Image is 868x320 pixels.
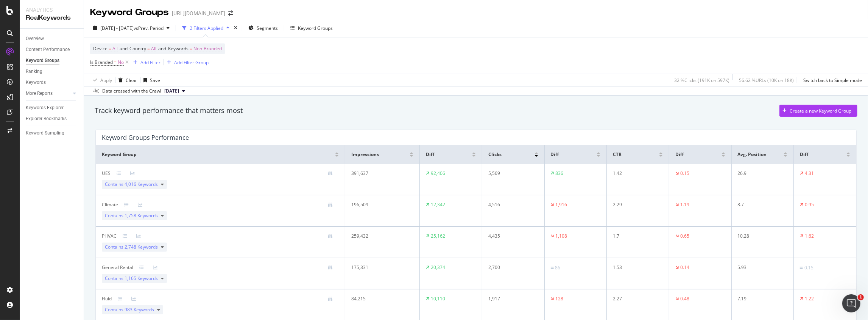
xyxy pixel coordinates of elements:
[168,45,189,52] span: Keywords
[675,151,684,158] span: Diff
[488,295,533,302] div: 1,917
[26,6,78,14] div: Analytics
[150,77,160,83] div: Save
[674,77,729,83] div: 32 % Clicks ( 191K on 597K )
[26,57,59,65] div: Keyword Groups
[488,264,533,271] div: 2,700
[105,212,158,219] span: Contains
[26,129,64,137] div: Keyword Sampling
[680,295,689,302] div: 0.48
[100,77,112,83] div: Apply
[680,170,689,177] div: 0.15
[555,264,561,271] div: 86
[172,9,225,17] div: [URL][DOMAIN_NAME]
[351,201,407,208] div: 196,509
[125,244,158,250] span: 2,748 Keywords
[115,74,137,86] button: Clear
[738,264,783,271] div: 5.93
[26,14,78,22] div: RealKeywords
[102,201,118,208] div: Climate
[93,45,108,52] span: Device
[102,264,133,271] div: General Rental
[738,201,783,208] div: 8.7
[431,264,445,271] div: 20,374
[805,170,814,177] div: 4.31
[90,22,173,34] button: [DATE] - [DATE]vsPrev. Period
[26,79,46,87] div: Keywords
[130,58,161,67] button: Add Filter
[147,45,150,52] span: =
[431,295,445,302] div: 10,110
[556,295,564,302] div: 128
[179,22,232,34] button: 2 Filters Applied
[613,264,658,271] div: 1.53
[245,22,281,34] button: Segments
[126,77,137,83] div: Clear
[125,181,158,187] span: 4,016 Keywords
[125,306,154,313] span: 983 Keywords
[738,295,783,302] div: 7.19
[26,68,78,76] a: Ranking
[26,35,78,43] a: Overview
[613,151,622,158] span: CTR
[488,170,533,177] div: 5,569
[105,244,158,250] span: Contains
[174,59,209,66] div: Add Filter Group
[120,45,128,52] span: and
[488,201,533,208] div: 4,516
[488,151,502,158] span: Clicks
[26,90,53,97] div: More Reports
[842,294,860,312] iframe: Intercom live chat
[613,170,658,177] div: 1.42
[232,24,239,32] div: times
[193,43,222,54] span: Non-Branded
[102,88,161,94] div: Data crossed with the Crawl
[351,264,407,271] div: 175,331
[431,233,445,240] div: 25,162
[431,201,445,208] div: 12,342
[257,25,278,31] span: Segments
[805,295,814,302] div: 1.22
[134,25,164,31] span: vs Prev. Period
[556,170,564,177] div: 836
[800,151,808,158] span: Diff
[680,264,689,271] div: 0.14
[613,201,658,208] div: 2.29
[125,212,158,219] span: 1,758 Keywords
[613,233,658,240] div: 1.7
[351,295,407,302] div: 84,215
[779,105,857,117] button: Create a new Keyword Group
[680,233,689,240] div: 0.65
[26,115,78,123] a: Explorer Bookmarks
[738,233,783,240] div: 10.28
[164,58,209,67] button: Add Filter Group
[102,233,117,240] div: PHVAC
[26,104,64,112] div: Keywords Explorer
[613,295,658,302] div: 2.27
[102,295,112,302] div: Fluid
[190,25,223,31] div: 2 Filters Applied
[738,170,783,177] div: 26.9
[426,151,434,158] span: Diff
[102,151,137,158] span: Keyword Group
[551,267,554,269] img: Equal
[102,134,189,141] div: Keyword Groups Performance
[151,43,156,54] span: All
[739,77,794,83] div: 56.62 % URLs ( 10K on 18K )
[800,74,862,86] button: Switch back to Simple mode
[26,104,78,112] a: Keywords Explorer
[140,59,161,66] div: Add Filter
[351,170,407,177] div: 391,637
[26,115,67,123] div: Explorer Bookmarks
[804,264,813,271] div: 0.15
[805,201,814,208] div: 0.95
[351,151,379,158] span: Impressions
[26,46,70,54] div: Content Performance
[556,201,567,208] div: 1,916
[488,233,533,240] div: 4,435
[26,68,42,76] div: Ranking
[228,11,233,16] div: arrow-right-arrow-left
[105,306,154,313] span: Contains
[26,57,78,65] a: Keyword Groups
[105,181,158,188] span: Contains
